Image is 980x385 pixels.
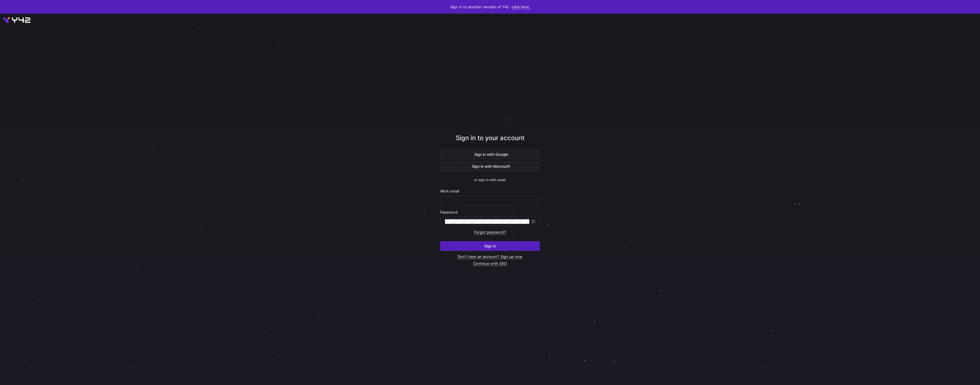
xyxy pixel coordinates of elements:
button: Sign in with Microsoft [440,161,540,171]
button: Sign in [440,241,540,251]
a: Forgot password? [474,230,506,235]
span: Sign in with Microsoft [470,164,510,169]
span: Sign in [484,244,496,248]
span: Sign in with Google [472,152,508,157]
span: Password [440,210,458,214]
span: or sign in with email [474,178,506,182]
button: Sign in with Google [440,150,540,159]
a: Continue with SSO [473,261,507,266]
span: Work email [440,189,459,193]
a: click here. [512,5,530,9]
div: Sign in to your account [440,133,540,150]
a: Don’t have an account? Sign up now [458,254,522,259]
